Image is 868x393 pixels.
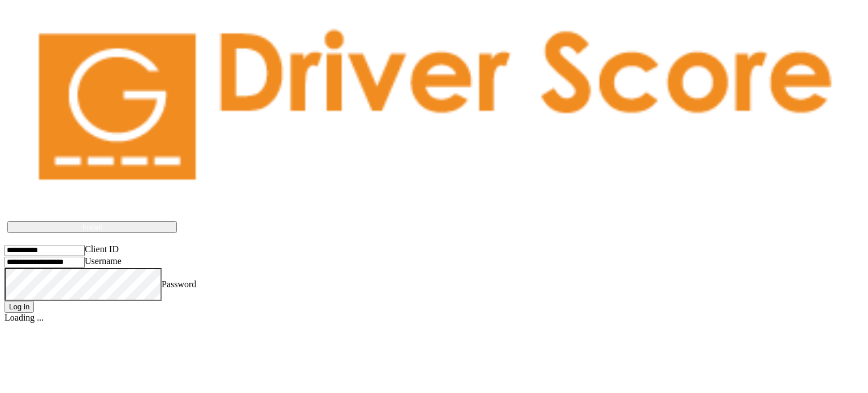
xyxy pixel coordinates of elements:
label: Username [85,256,121,266]
button: Log in [5,301,34,313]
label: Client ID [85,244,119,254]
button: Install [7,221,177,233]
div: Loading ... [5,313,863,323]
p: Driver Score works best if installed on the device [19,205,849,215]
label: Password [162,279,196,289]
